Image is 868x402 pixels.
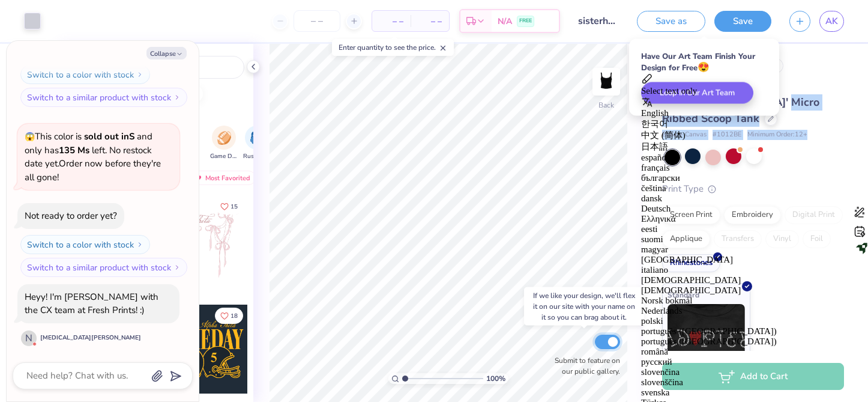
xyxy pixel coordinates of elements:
div: čeština [641,183,777,193]
span: Game Day [210,152,238,161]
span: Rush & Bid [243,152,271,161]
input: Untitled Design [569,9,628,33]
div: filter for Game Day [210,126,238,161]
div: [DEMOGRAPHIC_DATA] [641,275,777,285]
div: eesti [641,224,777,234]
button: Save [714,11,771,32]
span: 100 % [486,373,505,384]
div: [GEOGRAPHIC_DATA] [641,255,777,265]
div: 日本語 [641,141,777,153]
img: Switch to a similar product with stock [173,94,181,101]
img: Switch to a similar product with stock [173,264,181,271]
div: Not ready to order yet? [25,210,117,222]
img: Game Day Image [217,131,231,145]
div: français [641,163,777,173]
button: Collapse [146,47,187,59]
div: dansk [641,193,777,204]
div: [DEMOGRAPHIC_DATA] [641,285,777,296]
div: Ελληνικά [641,214,777,224]
button: filter button [243,126,271,161]
div: Foil [803,230,831,248]
button: Switch to a color with stock [20,65,150,84]
div: português ([GEOGRAPHIC_DATA]) [641,337,777,347]
div: español [641,153,777,163]
span: 18 [231,313,238,319]
span: 15 [231,204,238,210]
div: română [641,347,777,357]
div: Embroidery [724,206,781,224]
div: Deutsch [641,204,777,214]
span: – – [379,15,403,28]
div: N [21,330,37,346]
div: Select text only [641,86,777,96]
div: Norsk bokmål [641,296,777,306]
div: Enter quantity to see the price. [332,39,454,56]
div: русский [641,357,777,367]
div: If we like your design, we'll flex it on our site with your name on it so you can brag about it. [524,287,644,326]
div: slovenčina [641,367,777,377]
div: suomi [641,234,777,245]
strong: sold out in S [84,130,134,142]
div: svenska [641,388,777,398]
button: Save as [637,11,705,32]
div: Heyy! I'm [PERSON_NAME] with the CX team at Fresh Prints! :) [25,291,158,317]
div: Back [598,100,614,111]
div: italiano [641,265,777,275]
span: 😍 [698,61,710,74]
strong: 135 Ms [59,144,89,156]
input: – – [294,10,340,32]
div: português ([GEOGRAPHIC_DATA]) [641,326,777,337]
img: Back [594,70,618,94]
div: magyar [641,245,777,255]
button: Switch to a similar product with stock [20,88,187,107]
div: filter for Rush & Bid [243,126,271,161]
img: Rush & Bid Image [250,131,264,145]
div: Most Favorited [188,171,256,185]
span: – – [418,15,442,28]
div: [MEDICAL_DATA][PERSON_NAME] [40,333,141,343]
div: English [641,108,777,118]
img: Switch to a color with stock [136,241,143,248]
span: N/A [498,15,512,28]
div: 中文 (简体) [641,130,777,141]
button: Like [215,308,243,324]
div: Have Our Art Team Finish Your Design for Free [641,51,767,73]
span: FREE [519,17,532,25]
button: Like [215,198,243,215]
button: filter button [210,126,238,161]
div: Digital Print [785,206,843,224]
div: български [641,173,777,183]
span: This color is and only has left . No restock date yet. Order now before they're all gone! [25,130,161,183]
div: Vinyl [765,230,799,248]
div: 한국어 [641,118,777,130]
a: AK [819,11,844,32]
span: 😱 [25,131,35,142]
div: slovenščina [641,377,777,388]
span: AK [825,14,838,28]
div: Nederlands [641,306,777,316]
span: Minimum Order: 12 + [747,130,807,140]
img: Switch to a color with stock [136,71,143,78]
button: Switch to a similar product with stock [20,258,187,277]
div: polski [641,316,777,326]
button: Switch to a color with stock [20,235,150,254]
label: Submit to feature on our public gallery. [548,355,620,377]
